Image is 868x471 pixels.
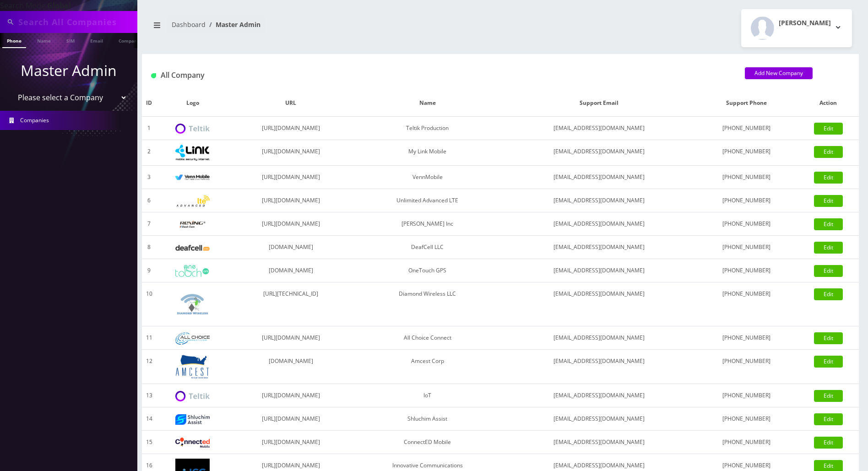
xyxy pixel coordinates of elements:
a: Edit [814,146,843,158]
td: 8 [142,236,156,259]
img: All Company [151,73,156,78]
td: Teltik Production [353,117,502,140]
td: My Link Mobile [353,140,502,166]
img: DeafCell LLC [175,245,210,251]
th: Support Email [502,90,695,117]
td: [PHONE_NUMBER] [695,326,797,350]
td: [URL][DOMAIN_NAME] [229,384,353,407]
td: All Choice Connect [353,326,502,350]
td: [DOMAIN_NAME] [229,259,353,282]
td: [PERSON_NAME] Inc [353,212,502,236]
img: Diamond Wireless LLC [175,287,210,321]
td: [PHONE_NUMBER] [695,407,797,431]
img: OneTouch GPS [175,265,210,277]
td: IoT [353,384,502,407]
td: 6 [142,189,156,212]
td: [PHONE_NUMBER] [695,259,797,282]
td: [PHONE_NUMBER] [695,236,797,259]
td: [EMAIL_ADDRESS][DOMAIN_NAME] [502,384,695,407]
a: Edit [814,332,843,344]
td: [EMAIL_ADDRESS][DOMAIN_NAME] [502,212,695,236]
td: 3 [142,166,156,189]
img: Rexing Inc [175,220,210,229]
img: All Choice Connect [175,332,210,345]
a: Email [86,33,108,47]
a: Edit [814,195,843,207]
td: 14 [142,407,156,431]
img: Amcest Corp [175,354,210,379]
td: [URL][DOMAIN_NAME] [229,189,353,212]
td: [URL][DOMAIN_NAME] [229,140,353,166]
td: [PHONE_NUMBER] [695,384,797,407]
td: OneTouch GPS [353,259,502,282]
td: [EMAIL_ADDRESS][DOMAIN_NAME] [502,189,695,212]
td: [EMAIL_ADDRESS][DOMAIN_NAME] [502,117,695,140]
li: Master Admin [206,20,260,29]
td: 1 [142,117,156,140]
td: [PHONE_NUMBER] [695,212,797,236]
td: ConnectED Mobile [353,431,502,454]
td: [EMAIL_ADDRESS][DOMAIN_NAME] [502,431,695,454]
td: [PHONE_NUMBER] [695,189,797,212]
a: Edit [814,390,843,402]
td: 2 [142,140,156,166]
span: Companies [20,116,49,124]
a: SIM [62,33,79,47]
img: Shluchim Assist [175,414,210,425]
a: Edit [814,437,843,449]
td: [EMAIL_ADDRESS][DOMAIN_NAME] [502,407,695,431]
th: Action [797,90,859,117]
td: 9 [142,259,156,282]
td: [PHONE_NUMBER] [695,431,797,454]
td: [EMAIL_ADDRESS][DOMAIN_NAME] [502,140,695,166]
h2: [PERSON_NAME] [779,19,831,27]
td: [URL][TECHNICAL_ID] [229,282,353,326]
td: [EMAIL_ADDRESS][DOMAIN_NAME] [502,326,695,350]
a: Company [114,33,145,47]
img: Teltik Production [175,124,210,134]
td: [URL][DOMAIN_NAME] [229,212,353,236]
td: DeafCell LLC [353,236,502,259]
td: [PHONE_NUMBER] [695,166,797,189]
td: [EMAIL_ADDRESS][DOMAIN_NAME] [502,236,695,259]
td: [DOMAIN_NAME] [229,350,353,384]
th: URL [229,90,353,117]
a: Edit [814,172,843,184]
a: Phone [2,33,26,48]
h1: All Company [151,71,731,80]
td: [PHONE_NUMBER] [695,140,797,166]
th: Logo [156,90,229,117]
td: Diamond Wireless LLC [353,282,502,326]
td: VennMobile [353,166,502,189]
td: [PHONE_NUMBER] [695,282,797,326]
strong: Global [47,0,71,11]
a: Edit [814,356,843,368]
th: ID [142,90,156,117]
th: Name [353,90,502,117]
button: [PERSON_NAME] [741,9,852,47]
img: IoT [175,391,210,401]
a: Edit [814,242,843,254]
a: Edit [814,413,843,425]
td: 7 [142,212,156,236]
td: [URL][DOMAIN_NAME] [229,407,353,431]
td: [EMAIL_ADDRESS][DOMAIN_NAME] [502,166,695,189]
td: [URL][DOMAIN_NAME] [229,117,353,140]
img: My Link Mobile [175,145,210,161]
img: Unlimited Advanced LTE [175,195,210,207]
td: 15 [142,431,156,454]
td: [URL][DOMAIN_NAME] [229,166,353,189]
a: Edit [814,218,843,230]
td: [PHONE_NUMBER] [695,350,797,384]
td: [EMAIL_ADDRESS][DOMAIN_NAME] [502,282,695,326]
nav: breadcrumb [149,15,494,41]
td: [URL][DOMAIN_NAME] [229,326,353,350]
td: [DOMAIN_NAME] [229,236,353,259]
td: 10 [142,282,156,326]
td: Shluchim Assist [353,407,502,431]
td: 11 [142,326,156,350]
th: Support Phone [695,90,797,117]
a: Dashboard [172,20,206,29]
td: 13 [142,384,156,407]
td: Unlimited Advanced LTE [353,189,502,212]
